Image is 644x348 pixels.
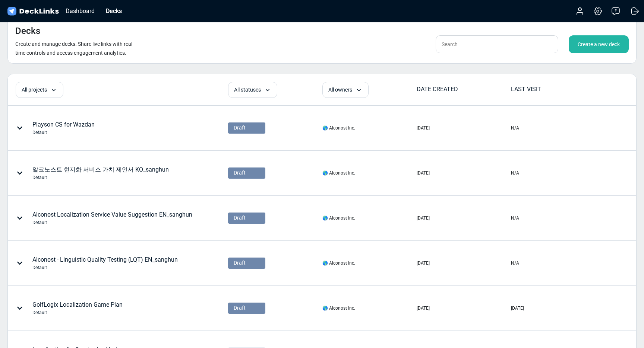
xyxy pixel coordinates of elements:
[234,304,246,312] span: Draft
[511,85,604,94] div: LAST VISIT
[32,309,123,316] div: Default
[32,219,192,226] div: Default
[322,215,355,221] div: 🌎 Alconost Inc.
[15,41,134,56] small: Create and manage decks. Share live links with real-time controls and access engagement analytics.
[234,124,246,132] span: Draft
[32,264,178,271] div: Default
[511,125,519,131] div: N/A
[32,174,169,181] div: Default
[234,169,246,177] span: Draft
[6,6,60,17] img: DeckLinks
[32,165,169,181] div: 알코노스트 현지화 서비스 가치 제언서 KO_sanghun
[417,215,430,221] div: [DATE]
[228,82,277,98] div: All statuses
[569,35,629,53] div: Create a new deck
[417,305,430,312] div: [DATE]
[417,170,430,176] div: [DATE]
[322,305,355,312] div: 🌎 Alconost Inc.
[511,170,519,176] div: N/A
[234,214,246,222] span: Draft
[322,82,369,98] div: All owners
[436,35,558,53] input: Search
[511,305,524,312] div: [DATE]
[322,260,355,266] div: 🌎 Alconost Inc.
[16,82,63,98] div: All projects
[15,26,40,36] h4: Decks
[511,260,519,266] div: N/A
[102,6,126,16] div: Decks
[32,210,192,226] div: Alconost Localization Service Value Suggestion EN_sanghun
[234,259,246,267] span: Draft
[417,85,510,94] div: DATE CREATED
[32,129,95,136] div: Default
[32,300,123,316] div: GolfLogix Localization Game Plan
[32,255,178,271] div: Alconost - Linguistic Quality Testing (LQT) EN_sanghun
[511,215,519,221] div: N/A
[32,120,95,136] div: Playson CS for Wazdan
[322,125,355,131] div: 🌎 Alconost Inc.
[417,125,430,131] div: [DATE]
[62,6,98,16] div: Dashboard
[322,170,355,176] div: 🌎 Alconost Inc.
[417,260,430,266] div: [DATE]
